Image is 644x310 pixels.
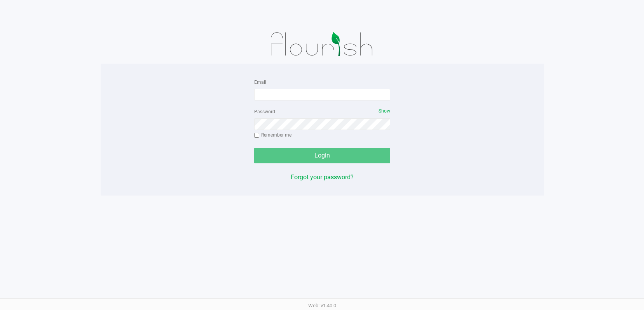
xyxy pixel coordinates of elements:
[379,108,390,114] span: Show
[254,79,266,86] label: Email
[291,173,354,182] button: Forgot your password?
[254,132,291,139] label: Remember me
[308,303,336,308] span: Web: v1.40.0
[254,108,275,115] label: Password
[254,133,260,138] input: Remember me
